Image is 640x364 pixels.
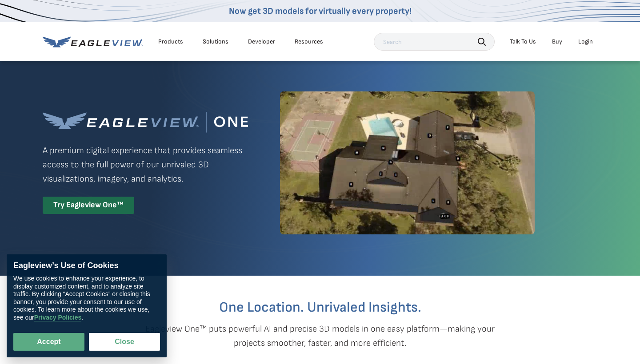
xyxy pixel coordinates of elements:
[43,197,134,214] div: Try Eagleview One™
[248,38,275,46] a: Developer
[13,333,84,351] button: Accept
[510,38,536,46] div: Talk To Us
[158,38,183,46] div: Products
[49,301,591,315] h2: One Location. Unrivaled Insights.
[552,38,562,46] a: Buy
[374,33,495,51] input: Search
[89,333,160,351] button: Close
[295,38,323,46] div: Resources
[13,275,160,322] div: We use cookies to enhance your experience, to display customized content, and to analyze site tra...
[43,143,248,186] p: A premium digital experience that provides seamless access to the full power of our unrivaled 3D ...
[43,112,248,133] img: Eagleview One™
[34,314,82,322] a: Privacy Policies
[203,38,228,46] div: Solutions
[130,322,510,350] p: Eagleview One™ puts powerful AI and precise 3D models in one easy platform—making your projects s...
[229,6,412,16] a: Now get 3D models for virtually every property!
[13,261,160,271] div: Eagleview’s Use of Cookies
[578,38,593,46] div: Login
